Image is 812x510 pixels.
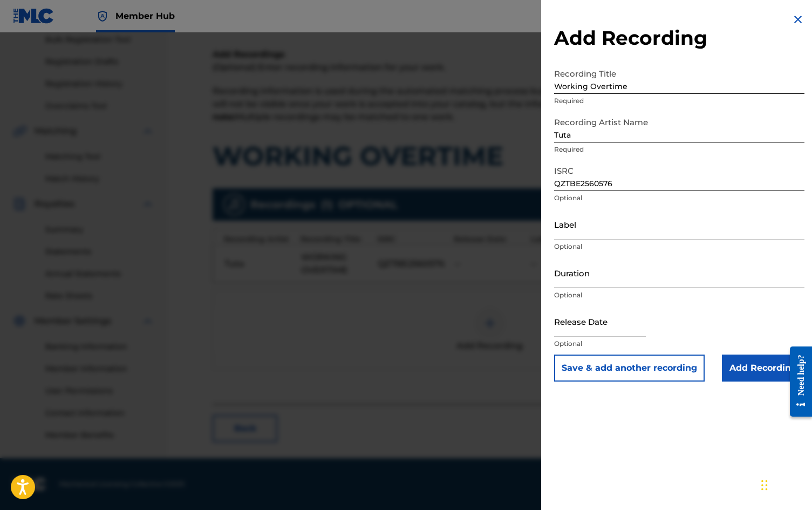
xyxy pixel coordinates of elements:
div: Arrastrar [761,469,768,501]
iframe: Chat Widget [758,458,812,510]
button: Save & add another recording [554,355,705,382]
img: Top Rightsholder [96,10,109,23]
div: Widget de chat [758,458,812,510]
h2: Add Recording [554,26,804,50]
p: Optional [554,339,804,349]
span: Member Hub [115,10,175,22]
p: Optional [554,290,804,300]
img: MLC Logo [13,8,54,24]
p: Required [554,96,804,106]
p: Optional [554,193,804,203]
iframe: Resource Center [782,338,812,425]
input: Add Recording [722,355,804,382]
p: Required [554,145,804,154]
p: Optional [554,242,804,251]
